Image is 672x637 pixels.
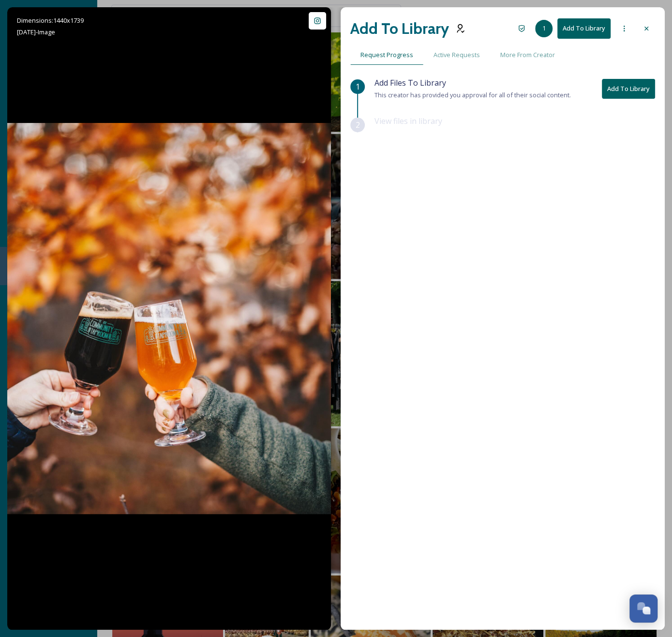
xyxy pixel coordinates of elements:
[602,79,655,99] button: Add To Library
[374,116,442,126] span: View files in library
[350,17,449,40] h2: Add To Library
[17,16,84,25] span: Dimensions: 1440 x 1739
[374,77,446,88] span: Add Files To Library
[433,50,480,60] span: Active Requests
[542,24,546,33] span: 1
[356,119,360,131] span: 2
[7,123,331,514] img: 🅞🅒🅣🅞🅑🅔🅡 🍂 10/8 Mix & Mingle w/ thestjoewineshoppe & loveandmacs: tasty treats, wine pairing, spoo...
[17,28,55,36] span: [DATE] - Image
[629,594,657,622] button: Open Chat
[360,50,413,60] span: Request Progress
[356,81,360,92] span: 1
[557,18,611,38] button: Add To Library
[500,50,555,60] span: More From Creator
[374,91,571,99] span: This creator has provided you approval for all of their social content.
